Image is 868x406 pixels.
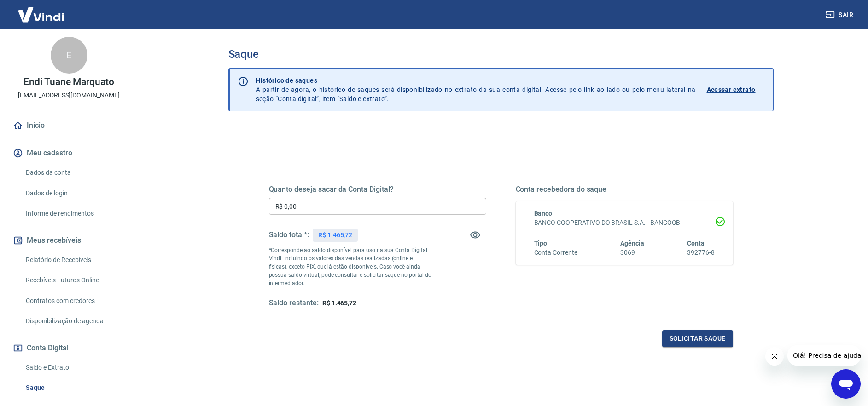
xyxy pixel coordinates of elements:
[22,292,127,310] a: Contratos com credores
[787,345,861,366] iframe: Message from company
[22,204,127,223] a: Informe de rendimentos
[22,163,127,182] a: Dados da conta
[662,330,733,347] button: Solicitar saque
[269,185,486,194] h5: Quanto deseja sacar da Conta Digital?
[824,6,857,23] button: Sair
[22,184,127,203] a: Dados de login
[18,91,120,100] p: [EMAIL_ADDRESS][DOMAIN_NAME]
[22,251,127,269] a: Relatório de Recebíveis
[269,298,319,308] h5: Saldo restante:
[516,185,733,194] h5: Conta recebedora do saque
[687,240,705,247] span: Conta
[831,369,861,399] iframe: Button to launch messaging window
[22,271,127,290] a: Recebíveis Futuros Online
[11,0,71,29] img: Vindi
[6,6,77,14] span: Olá! Precisa de ajuda?
[228,48,774,61] h3: Saque
[269,246,432,287] p: *Corresponde ao saldo disponível para uso na sua Conta Digital Vindi. Incluindo os valores das ve...
[22,312,127,331] a: Disponibilização de agenda
[620,248,644,257] h6: 3069
[534,218,715,228] h6: BANCO COOPERATIVO DO BRASIL S.A. - BANCOOB
[256,76,696,85] p: Histórico de saques
[318,230,352,240] p: R$ 1.465,72
[322,299,356,307] span: R$ 1.465,72
[11,143,127,163] button: Meu cadastro
[11,230,127,251] button: Meus recebíveis
[534,248,577,257] h6: Conta Corrente
[534,210,553,217] span: Banco
[707,76,766,103] a: Acessar extrato
[22,378,127,397] a: Saque
[687,248,715,257] h6: 392776-8
[256,76,696,103] p: A partir de agora, o histórico de saques será disponibilizado no extrato da sua conta digital. Ac...
[11,115,127,136] a: Início
[22,358,127,377] a: Saldo e Extrato
[51,37,87,74] div: E
[765,347,784,366] iframe: Close message
[620,240,644,247] span: Agência
[269,230,309,240] h5: Saldo total*:
[23,77,114,87] p: Endi Tuane Marquato
[11,338,127,358] button: Conta Digital
[534,240,548,247] span: Tipo
[707,85,756,94] p: Acessar extrato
